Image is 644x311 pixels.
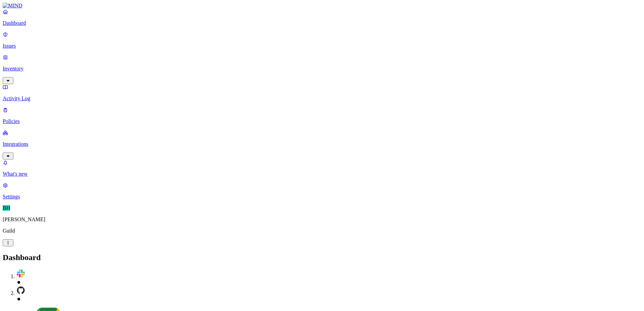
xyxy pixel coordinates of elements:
[16,269,25,278] img: svg%3e
[3,141,641,147] p: Integrations
[3,130,641,159] a: Integrations
[3,54,641,83] a: Inventory
[3,3,641,9] a: MIND
[3,3,22,9] img: MIND
[3,20,641,26] p: Dashboard
[3,107,641,124] a: Policies
[3,228,641,234] p: Guild
[3,171,641,177] p: What's new
[3,160,641,177] a: What's new
[3,194,641,200] p: Settings
[3,9,641,26] a: Dashboard
[3,32,641,49] a: Issues
[3,84,641,102] a: Activity Log
[3,182,641,200] a: Settings
[3,216,641,223] p: [PERSON_NAME]
[3,205,10,211] span: BH
[3,66,641,72] p: Inventory
[3,43,641,49] p: Issues
[3,118,641,124] p: Policies
[3,253,641,262] h2: Dashboard
[3,96,641,102] p: Activity Log
[16,286,25,295] img: svg%3e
